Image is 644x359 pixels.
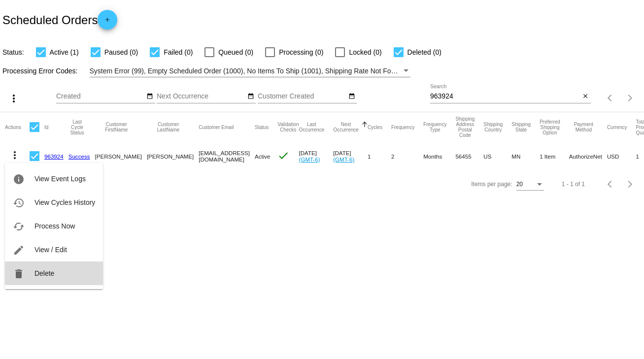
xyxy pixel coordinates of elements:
mat-icon: info [13,173,25,185]
span: View / Edit [34,246,67,254]
span: Delete [34,269,54,277]
span: Process Now [34,222,75,230]
span: View Cycles History [34,198,95,206]
mat-icon: edit [13,244,25,256]
mat-icon: delete [13,268,25,280]
mat-icon: history [13,197,25,209]
mat-icon: cached [13,221,25,232]
span: View Event Logs [34,175,86,183]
